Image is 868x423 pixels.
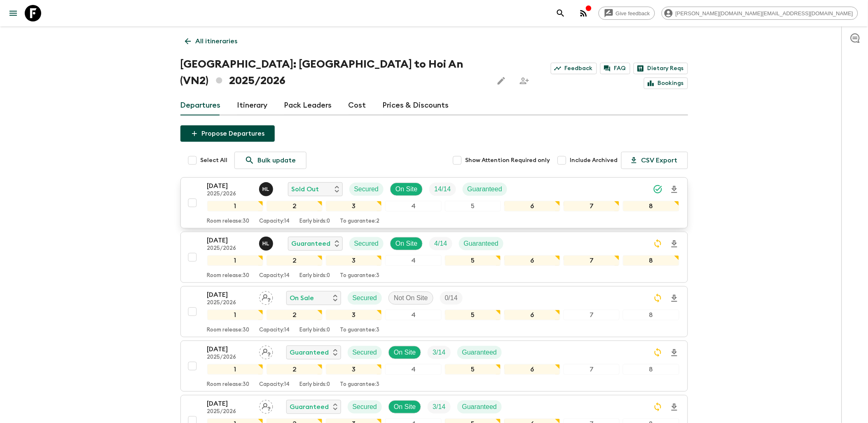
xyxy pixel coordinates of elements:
svg: Sync Required - Changes detected [653,239,663,249]
div: 4 [385,255,441,266]
div: Secured [348,291,382,305]
p: [DATE] [207,344,253,354]
a: Pack Leaders [284,96,332,115]
div: Secured [349,183,384,196]
p: [DATE] [207,399,253,409]
div: 5 [445,255,501,266]
button: HL [259,237,275,251]
div: 8 [623,255,679,266]
p: 2025/2026 [207,354,253,361]
div: Trip Fill [429,237,452,250]
span: [PERSON_NAME][DOMAIN_NAME][EMAIL_ADDRESS][DOMAIN_NAME] [671,10,858,16]
div: 5 [445,201,501,211]
button: [DATE]2025/2026Hoang Le NgocSold OutSecuredOn SiteTrip FillGuaranteed12345678Room release:30Capac... [180,177,688,228]
div: 2 [267,310,323,320]
div: Secured [348,400,382,414]
a: Bookings [644,78,688,89]
p: All itineraries [196,36,238,46]
p: Room release: 30 [207,273,250,279]
p: Room release: 30 [207,327,250,334]
svg: Sync Required - Changes detected [653,402,663,412]
div: 4 [385,364,441,375]
svg: Sync Required - Changes detected [653,348,663,357]
a: Give feedback [599,7,655,20]
p: 3 / 14 [433,348,445,357]
div: 3 [326,364,382,375]
span: Assign pack leader [259,348,273,355]
button: search adventures [552,5,569,21]
div: 1 [207,255,263,266]
p: To guarantee: 3 [340,327,380,334]
svg: Synced Successfully [653,184,663,194]
div: 5 [445,364,501,375]
p: Not On Site [394,293,428,303]
p: To guarantee: 3 [340,273,380,279]
button: [DATE]2025/2026Assign pack leaderOn SaleSecuredNot On SiteTrip Fill12345678Room release:30Capacit... [180,286,688,337]
span: Show Attention Required only [466,156,550,164]
p: Capacity: 14 [260,327,290,334]
p: 3 / 14 [433,402,445,412]
p: To guarantee: 3 [340,381,380,388]
div: 7 [564,201,620,211]
p: [DATE] [207,290,253,300]
div: 8 [623,201,679,211]
p: Secured [353,293,377,303]
div: Trip Fill [429,183,456,196]
p: Early birds: 0 [300,218,330,225]
div: 4 [385,310,441,320]
p: Early birds: 0 [300,327,330,334]
div: On Site [390,237,423,250]
div: Secured [348,346,382,359]
p: 2025/2026 [207,245,253,252]
a: Departures [180,96,221,115]
button: [DATE]2025/2026Assign pack leaderGuaranteedSecuredOn SiteTrip FillGuaranteed12345678Room release:... [180,341,688,392]
div: 6 [504,201,560,211]
svg: Download Onboarding [669,402,679,412]
div: Trip Fill [428,346,450,359]
span: Give feedback [611,10,655,16]
a: Dietary Reqs [634,63,688,74]
div: 7 [564,364,620,375]
p: 4 / 14 [434,239,447,249]
svg: Download Onboarding [669,185,679,195]
p: Capacity: 14 [260,273,290,279]
a: Itinerary [237,96,268,115]
div: 4 [385,201,441,211]
div: Trip Fill [428,400,450,414]
p: On Site [394,348,416,357]
div: Secured [349,237,384,250]
div: 2 [267,255,323,266]
p: Guaranteed [292,239,331,249]
p: 2025/2026 [207,300,253,306]
div: 3 [326,201,382,211]
p: [DATE] [207,235,253,245]
button: HL [259,182,275,196]
p: Early birds: 0 [300,273,330,279]
div: 6 [504,310,560,320]
button: [DATE]2025/2026Hoang Le NgocGuaranteedSecuredOn SiteTrip FillGuaranteed12345678Room release:30Cap... [180,232,688,283]
span: Hoang Le Ngoc [259,185,275,191]
p: On Site [394,402,416,412]
div: 6 [504,255,560,266]
p: 0 / 14 [445,293,458,303]
p: Capacity: 14 [260,381,290,388]
p: Guaranteed [462,402,497,412]
div: On Site [388,400,421,414]
div: 1 [207,310,263,320]
div: 8 [623,364,679,375]
span: Select All [201,156,228,164]
p: 2025/2026 [207,191,253,197]
p: To guarantee: 2 [340,218,380,225]
div: 6 [504,364,560,375]
div: 8 [623,310,679,320]
a: All itineraries [180,33,242,49]
p: H L [262,186,269,193]
p: On Site [395,184,417,194]
div: Trip Fill [440,291,463,305]
span: Share this itinerary [516,73,533,89]
button: CSV Export [621,152,688,169]
div: 3 [326,310,382,320]
span: Include Archived [570,156,618,164]
button: Edit this itinerary [493,73,510,89]
a: Prices & Discounts [383,96,449,115]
